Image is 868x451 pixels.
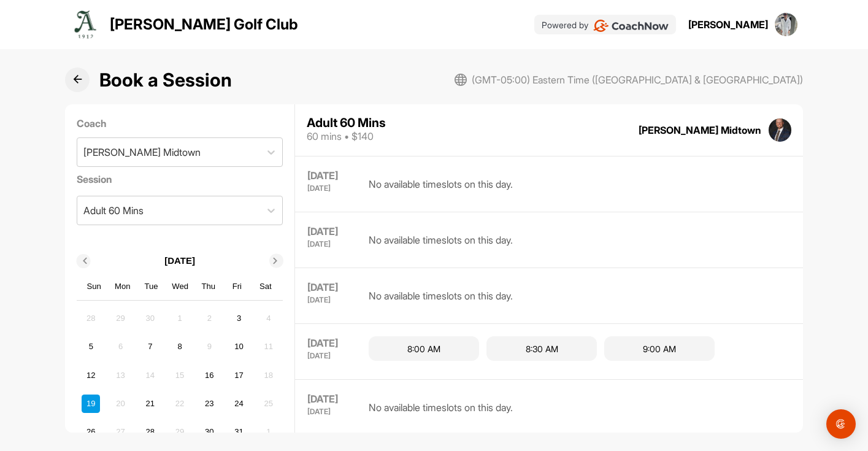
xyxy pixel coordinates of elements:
[455,74,467,86] img: svg+xml;base64,PHN2ZyB3aWR0aD0iMjAiIGhlaWdodD0iMjAiIHZpZXdCb3g9IjAgMCAyMCAyMCIgZmlsbD0ibm9uZSIgeG...
[229,279,245,295] div: Fri
[200,309,218,328] div: Not available Thursday, October 2nd, 2025
[82,366,100,384] div: Choose Sunday, October 12th, 2025
[144,279,159,295] div: Tue
[82,309,100,328] div: Not available Sunday, September 28th, 2025
[112,337,130,356] div: Not available Monday, October 6th, 2025
[141,395,159,413] div: Choose Tuesday, October 21st, 2025
[259,395,278,413] div: Not available Saturday, October 25th, 2025
[80,307,280,442] div: month 2025-10
[369,225,513,255] div: No available timeslots on this day.
[141,366,159,384] div: Not available Tuesday, October 14th, 2025
[99,66,232,94] h1: Book a Session
[258,279,274,295] div: Sat
[171,309,189,328] div: Not available Wednesday, October 1st, 2025
[82,337,100,356] div: Choose Sunday, October 5th, 2025
[171,395,189,413] div: Not available Wednesday, October 22nd, 2025
[77,172,283,187] label: Session
[77,116,283,131] label: Coach
[230,395,248,413] div: Choose Friday, October 24th, 2025
[141,337,159,356] div: Choose Tuesday, October 7th, 2025
[369,392,513,423] div: No available timeslots on this day.
[307,225,356,238] div: [DATE]
[307,129,386,144] div: 60 mins • $140
[86,279,102,295] div: Sun
[259,309,278,328] div: Not available Saturday, October 4th, 2025
[826,409,856,439] div: Open Intercom Messenger
[307,392,356,406] div: [DATE]
[688,17,768,32] div: [PERSON_NAME]
[307,241,356,248] div: [DATE]
[83,203,144,218] div: Adult 60 Mins
[775,13,798,36] img: square_55c221772432518c75231a5e5eaafc4a.jpg
[82,423,100,441] div: Choose Sunday, October 26th, 2025
[83,145,201,160] div: [PERSON_NAME] Midtown
[307,169,356,182] div: [DATE]
[141,309,159,328] div: Not available Tuesday, September 30th, 2025
[472,72,803,87] span: (GMT-05:00) Eastern Time ([GEOGRAPHIC_DATA] & [GEOGRAPHIC_DATA])
[200,395,218,413] div: Choose Thursday, October 23rd, 2025
[164,254,195,268] p: [DATE]
[769,118,792,142] img: square_cdd34188dfbe35162ae2611faf3b6788.jpg
[110,13,298,36] p: [PERSON_NAME] Golf Club
[259,423,278,441] div: Not available Saturday, November 1st, 2025
[171,423,189,441] div: Not available Wednesday, October 29th, 2025
[307,185,356,192] div: [DATE]
[71,10,100,39] img: logo
[112,366,130,384] div: Not available Monday, October 13th, 2025
[82,395,100,413] div: Choose Sunday, October 19th, 2025
[230,337,248,356] div: Choose Friday, October 10th, 2025
[542,18,588,31] p: Powered by
[200,423,218,441] div: Choose Thursday, October 30th, 2025
[307,336,356,350] div: [DATE]
[172,279,188,295] div: Wed
[307,296,356,304] div: [DATE]
[230,423,248,441] div: Choose Friday, October 31st, 2025
[115,279,131,295] div: Mon
[307,352,356,360] div: [DATE]
[307,280,356,294] div: [DATE]
[230,309,248,328] div: Choose Friday, October 3rd, 2025
[259,366,278,384] div: Not available Saturday, October 18th, 2025
[201,279,217,295] div: Thu
[307,408,356,415] div: [DATE]
[369,169,513,199] div: No available timeslots on this day.
[112,395,130,413] div: Not available Monday, October 20th, 2025
[259,337,278,356] div: Not available Saturday, October 11th, 2025
[112,309,130,328] div: Not available Monday, September 29th, 2025
[200,366,218,384] div: Choose Thursday, October 16th, 2025
[230,366,248,384] div: Choose Friday, October 17th, 2025
[369,336,479,361] div: 8:00 AM
[593,20,669,32] img: CoachNow
[307,117,386,129] div: Adult 60 Mins
[639,123,761,137] div: [PERSON_NAME] Midtown
[112,423,130,441] div: Not available Monday, October 27th, 2025
[604,336,715,361] div: 9:00 AM
[369,280,513,311] div: No available timeslots on this day.
[200,337,218,356] div: Not available Thursday, October 9th, 2025
[141,423,159,441] div: Choose Tuesday, October 28th, 2025
[171,366,189,384] div: Not available Wednesday, October 15th, 2025
[171,337,189,356] div: Choose Wednesday, October 8th, 2025
[486,336,597,361] div: 8:30 AM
